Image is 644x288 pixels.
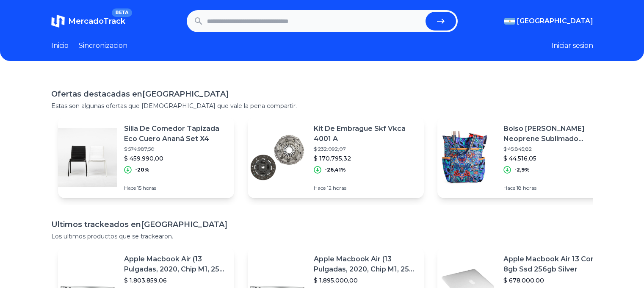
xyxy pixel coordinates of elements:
img: Argentina [504,18,515,25]
p: $ 232.092,07 [314,146,417,152]
img: Featured image [58,128,117,187]
a: Featured imageSilla De Comedor Tapizada Eco Cuero Ananá Set X4$ 574.987,50$ 459.990,00-20%Hace 15... [58,117,234,198]
h1: Ultimos trackeados en [GEOGRAPHIC_DATA] [51,219,593,230]
p: Estas son algunas ofertas que [DEMOGRAPHIC_DATA] que vale la pena compartir. [51,102,593,110]
a: Featured imageBolso [PERSON_NAME] Neoprene Sublimado Impermeable [PERSON_NAME] Regulable$ 45.845,... [437,117,614,198]
p: $ 1.803.859,06 [124,276,227,285]
a: Featured imageKit De Embrague Skf Vkca 4001 A$ 232.092,07$ 170.795,32-26,41%Hace 12 horas [248,117,424,198]
p: $ 1.895.000,00 [314,276,417,285]
button: [GEOGRAPHIC_DATA] [504,16,593,26]
p: Apple Macbook Air (13 Pulgadas, 2020, Chip M1, 256 Gb De Ssd, 8 Gb De Ram) - Plata [124,254,227,274]
p: -26,41% [325,166,346,173]
p: Silla De Comedor Tapizada Eco Cuero Ananá Set X4 [124,124,227,144]
p: $ 459.990,00 [124,154,227,163]
a: Inicio [51,41,69,51]
img: Featured image [248,128,307,187]
p: Apple Macbook Air (13 Pulgadas, 2020, Chip M1, 256 Gb De Ssd, 8 Gb De Ram) - Plata [314,254,417,274]
p: -2,9% [514,166,530,173]
img: MercadoTrack [51,14,65,28]
p: Los ultimos productos que se trackearon. [51,232,593,241]
p: -20% [135,166,149,173]
p: $ 678.000,00 [503,276,607,285]
a: Sincronizacion [79,41,127,51]
p: Hace 12 horas [314,185,417,191]
h1: Ofertas destacadas en [GEOGRAPHIC_DATA] [51,88,593,100]
p: Bolso [PERSON_NAME] Neoprene Sublimado Impermeable [PERSON_NAME] Regulable [503,124,607,144]
p: $ 45.845,82 [503,146,607,152]
p: $ 574.987,50 [124,146,227,152]
button: Iniciar sesion [551,41,593,51]
p: Kit De Embrague Skf Vkca 4001 A [314,124,417,144]
a: MercadoTrackBETA [51,14,125,28]
span: [GEOGRAPHIC_DATA] [517,16,593,26]
span: BETA [112,8,132,17]
p: Apple Macbook Air 13 Core I5 8gb Ssd 256gb Silver [503,254,607,274]
p: Hace 15 horas [124,185,227,191]
p: Hace 18 horas [503,185,607,191]
p: $ 44.516,05 [503,154,607,163]
p: $ 170.795,32 [314,154,417,163]
img: Featured image [437,128,497,187]
span: MercadoTrack [68,17,125,26]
